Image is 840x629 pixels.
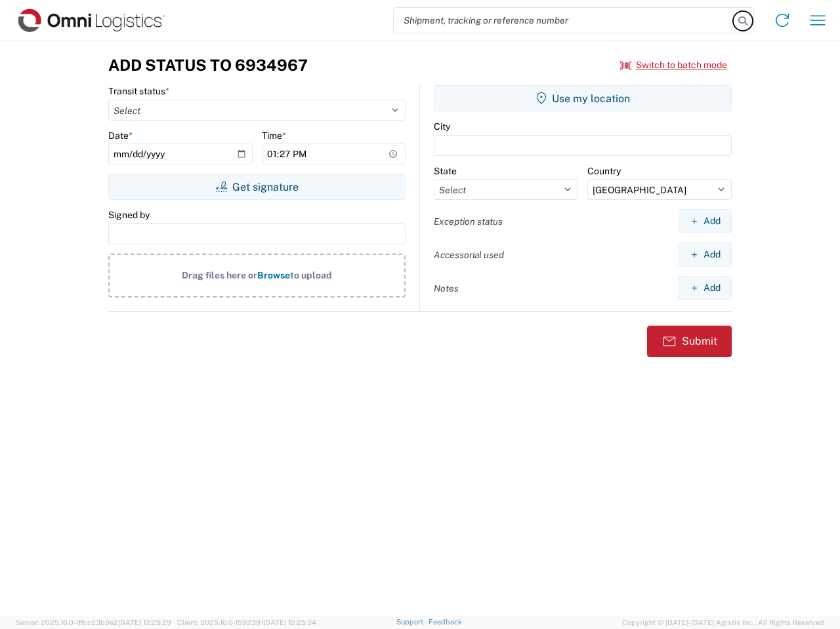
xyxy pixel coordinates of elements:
label: Signed by [108,209,150,221]
span: Server: 2025.16.0-1ffcc23b9e2 [16,619,171,626]
button: Use my location [434,85,732,111]
button: Submit [647,326,732,357]
label: Exception status [434,216,503,227]
span: Copyright © [DATE]-[DATE] Agistix Inc., All Rights Reserved [622,617,824,628]
label: State [434,165,457,177]
button: Switch to batch mode [620,54,727,76]
button: Add [679,242,732,267]
button: Add [679,276,732,300]
button: Add [679,209,732,233]
label: Country [587,165,621,177]
span: Client: 2025.16.0-1592391 [177,619,316,626]
label: Notes [434,282,459,294]
a: Feedback [429,618,462,626]
label: Accessorial used [434,249,504,261]
span: Drag files here or [182,270,257,280]
label: City [434,121,450,132]
label: Transit status [108,85,169,97]
span: [DATE] 12:29:29 [118,619,171,626]
button: Get signature [108,174,406,200]
h3: Add Status to 6934967 [108,56,308,75]
label: Time [262,130,286,142]
span: [DATE] 12:25:34 [263,619,316,626]
input: Shipment, tracking or reference number [394,8,734,33]
span: to upload [290,270,332,280]
a: Support [396,618,429,626]
label: Date [108,130,133,142]
span: Browse [257,270,290,280]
